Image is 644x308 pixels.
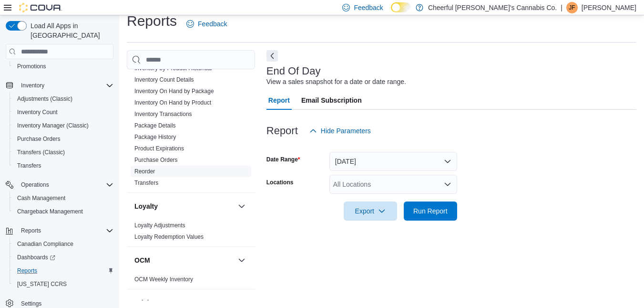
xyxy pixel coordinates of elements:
[13,61,50,72] a: Promotions
[391,2,411,12] input: Dark Mode
[17,162,41,170] span: Transfers
[404,202,457,221] button: Run Report
[134,122,176,129] a: Package Details
[10,159,117,172] button: Transfers
[13,278,113,290] span: Washington CCRS
[27,21,113,40] span: Load All Apps in [GEOGRAPHIC_DATA]
[134,222,185,229] span: Loyalty Adjustments
[13,160,45,171] a: Transfers
[428,2,557,13] p: Cheerful [PERSON_NAME]'s Cannabis Co.
[134,202,234,211] button: Loyalty
[17,208,83,215] span: Chargeback Management
[17,179,113,191] span: Operations
[17,80,113,91] span: Inventory
[413,206,448,216] span: Run Report
[134,222,185,229] a: Loyalty Adjustments
[134,87,214,95] span: Inventory On Hand by Package
[17,267,37,275] span: Reports
[17,240,73,248] span: Canadian Compliance
[134,111,192,117] a: Inventory Transactions
[10,146,117,159] button: Transfers (Classic)
[10,119,117,132] button: Inventory Manager (Classic)
[127,274,255,289] div: OCM
[134,276,193,283] a: OCM Weekly Inventory
[17,179,53,191] button: Operations
[17,194,65,202] span: Cash Management
[13,160,113,171] span: Transfers
[13,238,113,250] span: Canadian Compliance
[444,181,451,188] button: Open list of options
[17,122,89,129] span: Inventory Manager (Classic)
[10,237,117,251] button: Canadian Compliance
[13,206,113,217] span: Chargeback Management
[134,255,234,265] button: OCM
[134,134,176,140] a: Package History
[306,121,375,140] button: Hide Parameters
[13,106,113,118] span: Inventory Count
[134,99,211,106] span: Inventory On Hand by Product
[2,79,117,92] button: Inventory
[134,276,193,283] span: OCM Weekly Inventory
[266,77,406,87] div: View a sales snapshot for a date or date range.
[10,251,117,264] a: Dashboards
[19,3,62,12] img: Cova
[10,264,117,277] button: Reports
[10,132,117,146] button: Purchase Orders
[17,280,67,288] span: [US_STATE] CCRS
[13,93,76,105] a: Adjustments (Classic)
[13,252,113,263] span: Dashboards
[266,65,321,77] h3: End Of Day
[134,133,176,141] span: Package History
[198,19,227,29] span: Feedback
[134,168,155,175] span: Reorder
[17,254,55,261] span: Dashboards
[17,149,65,156] span: Transfers (Classic)
[329,152,457,171] button: [DATE]
[13,133,113,145] span: Purchase Orders
[134,145,184,152] span: Product Expirations
[2,178,117,191] button: Operations
[134,88,214,95] a: Inventory On Hand by Package
[13,133,64,145] a: Purchase Orders
[134,255,150,265] h3: OCM
[21,300,41,308] span: Settings
[13,192,69,204] a: Cash Management
[17,80,48,91] button: Inventory
[17,225,113,236] span: Reports
[13,238,77,250] a: Canadian Compliance
[13,252,59,263] a: Dashboards
[134,76,194,83] a: Inventory Count Details
[21,181,49,189] span: Operations
[134,110,192,118] span: Inventory Transactions
[13,120,113,131] span: Inventory Manager (Classic)
[134,180,158,186] a: Transfers
[13,147,69,158] a: Transfers (Classic)
[13,106,61,118] a: Inventory Count
[13,93,113,105] span: Adjustments (Classic)
[127,11,177,31] h1: Reports
[21,82,44,89] span: Inventory
[17,225,45,236] button: Reports
[13,265,113,276] span: Reports
[13,120,92,131] a: Inventory Manager (Classic)
[266,125,298,137] h3: Report
[321,126,371,136] span: Hide Parameters
[134,233,204,241] span: Loyalty Redemption Values
[134,156,178,164] span: Purchase Orders
[127,220,255,246] div: Loyalty
[349,202,391,221] span: Export
[134,157,178,163] a: Purchase Orders
[13,61,113,72] span: Promotions
[183,14,231,33] a: Feedback
[134,179,158,187] span: Transfers
[134,76,194,84] span: Inventory Count Details
[17,63,46,70] span: Promotions
[566,2,578,13] div: Jason Fitzpatrick
[10,106,117,119] button: Inventory Count
[134,298,234,308] button: Pricing
[354,3,383,12] span: Feedback
[17,135,61,143] span: Purchase Orders
[10,60,117,73] button: Promotions
[134,202,158,211] h3: Loyalty
[10,191,117,205] button: Cash Management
